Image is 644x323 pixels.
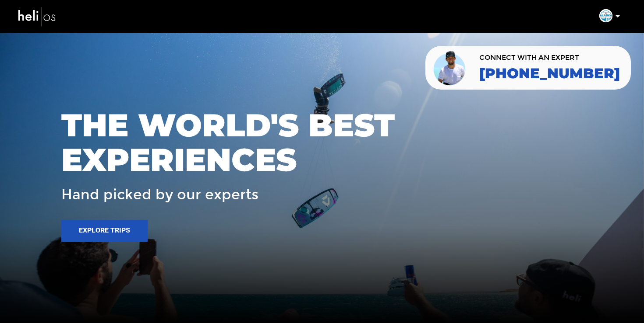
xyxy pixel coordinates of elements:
[599,9,612,22] img: 438683b5cd015f564d7e3f120c79d992.png
[61,220,148,242] button: Explore Trips
[61,187,258,202] span: Hand picked by our experts
[479,54,620,61] span: CONNECT WITH AN EXPERT
[18,5,57,28] img: heli-logo
[479,66,620,81] a: [PHONE_NUMBER]
[61,108,583,177] span: THE WORLD'S BEST EXPERIENCES
[432,49,468,86] img: contact our team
